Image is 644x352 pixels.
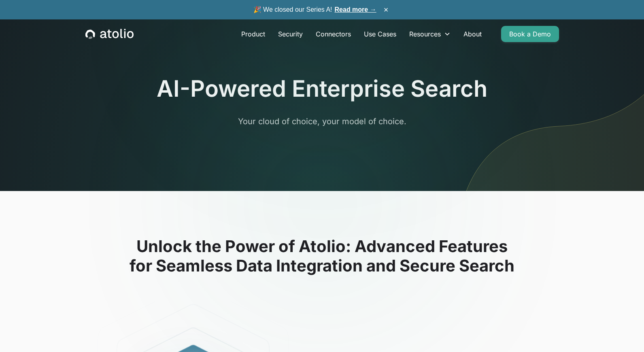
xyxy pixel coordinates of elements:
[167,115,478,127] p: Your cloud of choice, your model of choice.
[272,26,309,42] a: Security
[253,5,376,15] span: 🎉 We closed our Series A!
[501,26,559,42] a: Book a Demo
[357,26,403,42] a: Use Cases
[381,5,391,14] button: ×
[457,26,488,42] a: About
[157,75,487,102] h1: AI-Powered Enterprise Search
[403,26,457,42] div: Resources
[235,26,272,42] a: Product
[409,29,441,39] div: Resources
[85,29,134,39] a: home
[63,237,581,276] h2: Unlock the Power of Atolio: Advanced Features for Seamless Data Integration and Secure Search
[335,6,376,13] a: Read more →
[454,3,644,191] img: line
[309,26,357,42] a: Connectors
